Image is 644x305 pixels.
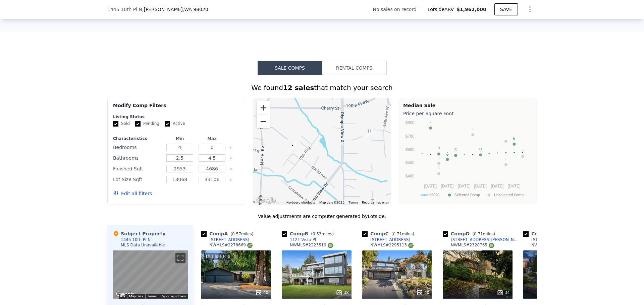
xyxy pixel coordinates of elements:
[470,232,498,236] span: ( miles)
[393,232,402,236] span: 0.71
[403,109,532,118] div: Price per Square Foot
[308,232,336,236] span: ( miles)
[403,118,532,202] svg: A chart.
[454,193,480,197] text: Selected Comp
[406,160,415,165] text: $500
[523,3,537,16] button: Show Options
[443,237,521,242] a: [STREET_ADDRESS][PERSON_NAME]
[232,232,241,236] span: 0.57
[438,146,440,150] text: B
[290,237,316,242] div: 1121 Vista Pl
[451,242,494,248] div: NWMLS # 2328765
[438,155,440,159] text: J
[121,237,151,242] div: 1445 10th Pl N
[255,196,277,205] img: Google
[113,121,118,127] input: Sold
[257,101,270,115] button: Zoom in
[113,250,188,299] div: Map
[147,294,157,298] a: Terms
[531,237,571,242] div: [STREET_ADDRESS]
[491,184,504,188] text: [DATE]
[283,84,314,92] strong: 12 sales
[165,136,195,141] div: Min
[429,193,439,197] text: 98020
[429,120,432,124] text: F
[406,121,415,125] text: $800
[204,253,231,260] div: This is a Flip
[523,237,571,242] a: [STREET_ADDRESS]
[113,175,162,184] div: Lot Size Sqft
[508,184,521,188] text: [DATE]
[129,294,143,299] button: Map Data
[257,115,270,128] button: Zoom out
[497,289,510,296] div: 34
[113,153,162,163] div: Bathrooms
[505,133,506,137] text: I
[457,7,486,12] span: $1,962,000
[454,148,457,152] text: C
[107,213,537,220] div: Value adjustments are computer generated by Lotside .
[406,147,415,152] text: $600
[451,237,521,242] div: [STREET_ADDRESS][PERSON_NAME]
[362,230,417,237] div: Comp C
[362,237,410,242] a: [STREET_ADDRESS]
[183,7,208,12] span: , WA 98020
[209,237,249,242] div: [STREET_ADDRESS]
[175,253,185,263] button: Toggle fullscreen view
[258,61,322,75] button: Sale Comps
[474,184,487,188] text: [DATE]
[113,143,162,152] div: Bedrooms
[135,121,159,127] label: Pending
[290,242,333,248] div: NWMLS # 2223519
[114,290,137,299] a: Open this area in Google Maps (opens a new window)
[441,184,454,188] text: [DATE]
[313,232,322,236] span: 0.53
[348,201,358,204] a: Terms
[113,114,239,120] div: Listing Status
[107,83,537,92] div: We found that match your search
[107,6,142,13] span: 1445 10th Pl N
[523,230,578,237] div: Comp E
[513,136,515,140] text: E
[408,243,414,248] img: NWMLS Logo
[474,232,483,236] span: 0.71
[437,166,440,170] text: G
[494,3,518,15] button: SAVE
[328,243,333,248] img: NWMLS Logo
[424,184,437,188] text: [DATE]
[113,164,162,173] div: Finished Sqft
[113,190,152,197] button: Edit all filters
[286,200,315,205] button: Keyboard shortcuts
[201,230,256,237] div: Comp A
[121,242,165,248] div: MLS Data Unavailable
[389,232,417,236] span: ( miles)
[114,290,137,299] img: Google
[113,250,188,299] div: Street View
[370,237,410,242] div: [STREET_ADDRESS]
[255,289,268,296] div: 40
[135,121,141,127] input: Pending
[282,237,316,242] a: 1121 Vista Pl
[165,121,170,127] input: Active
[494,193,524,197] text: Unselected Comp
[229,146,232,149] button: Clear
[201,237,249,242] a: [STREET_ADDRESS]
[479,147,482,151] text: D
[319,201,344,204] span: Map data ©2025
[161,294,186,298] a: Report a problem
[403,102,532,109] div: Median Sale
[489,243,494,248] img: NWMLS Logo
[373,6,422,13] div: No sales on record
[289,142,296,154] div: 1445 10th Pl N
[209,242,253,248] div: NWMLS # 2278669
[282,230,336,237] div: Comp B
[443,230,498,237] div: Comp D
[446,152,449,156] text: A
[370,242,414,248] div: NWMLS # 2295113
[531,242,575,248] div: NWMLS # 2384866
[113,121,130,127] label: Sold
[406,174,415,178] text: $400
[336,289,349,296] div: 38
[229,168,232,170] button: Clear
